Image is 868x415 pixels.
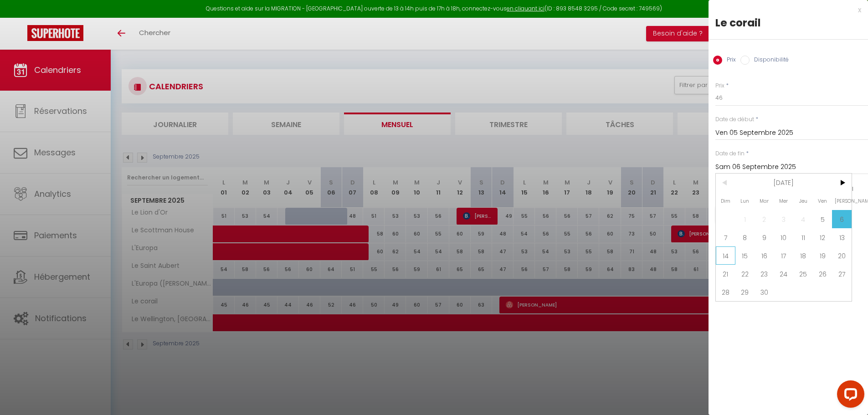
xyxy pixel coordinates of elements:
span: 28 [716,283,735,301]
span: 2 [755,210,774,228]
span: 13 [832,228,852,246]
span: 5 [813,210,832,228]
span: 29 [735,283,755,301]
span: [DATE] [735,174,832,192]
span: Jeu [793,192,813,210]
span: Dim [716,192,735,210]
span: 8 [735,228,755,246]
iframe: LiveChat chat widget [830,377,868,415]
span: 15 [735,246,755,265]
span: > [832,174,852,192]
span: 17 [774,246,794,265]
span: 9 [755,228,774,246]
span: 7 [716,228,735,246]
div: Le corail [715,15,861,30]
span: 27 [832,265,852,283]
span: 14 [716,246,735,265]
span: 10 [774,228,794,246]
span: 23 [755,265,774,283]
label: Prix [715,82,724,90]
span: 19 [813,246,832,265]
label: Prix [722,56,736,66]
span: 25 [793,265,813,283]
span: 24 [774,265,794,283]
label: Date de début [715,115,754,124]
span: 11 [793,228,813,246]
span: 20 [832,246,852,265]
span: < [716,174,735,192]
span: 12 [813,228,832,246]
span: 4 [793,210,813,228]
span: 26 [813,265,832,283]
span: [PERSON_NAME] [832,192,852,210]
span: 22 [735,265,755,283]
span: 21 [716,265,735,283]
span: Ven [813,192,832,210]
span: 1 [735,210,755,228]
span: 30 [755,283,774,301]
span: Mer [774,192,794,210]
span: 16 [755,246,774,265]
span: Lun [735,192,755,210]
label: Disponibilité [750,56,789,66]
span: Mar [755,192,774,210]
label: Date de fin [715,149,745,158]
span: 3 [774,210,794,228]
div: x [709,5,861,15]
span: 6 [832,210,852,228]
span: 18 [793,246,813,265]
